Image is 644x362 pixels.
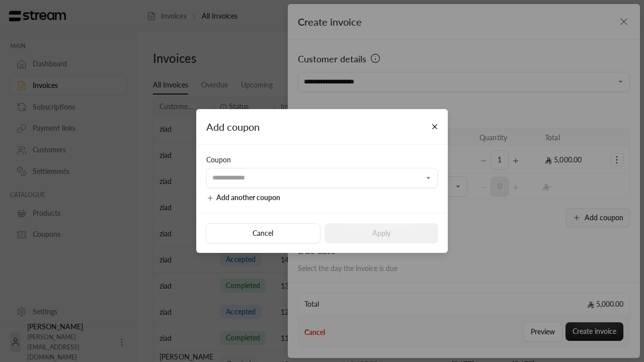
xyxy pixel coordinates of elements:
[206,155,438,165] div: Coupon
[206,121,260,133] span: Add coupon
[216,193,280,202] span: Add another coupon
[423,172,435,184] button: Open
[426,118,444,136] button: Close
[206,223,320,243] button: Cancel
